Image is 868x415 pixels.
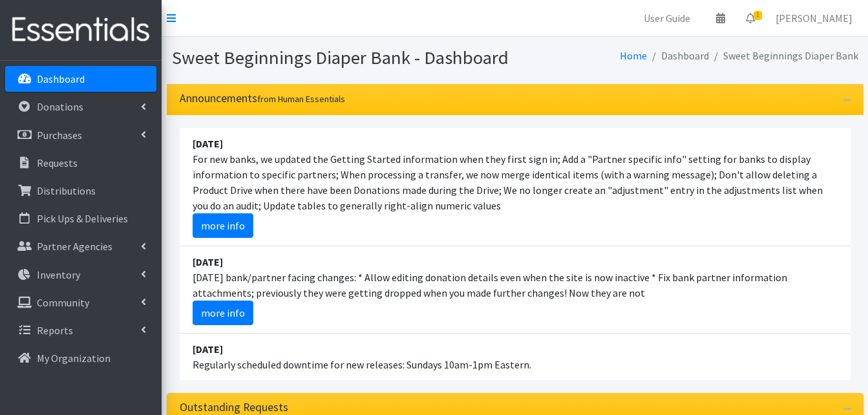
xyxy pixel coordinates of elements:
a: Pick Ups & Deliveries [5,206,156,231]
p: Reports [37,324,73,337]
li: Dashboard [647,47,709,65]
p: Donations [37,100,83,113]
p: My Organization [37,352,111,365]
strong: [DATE] [193,255,223,268]
li: Sweet Beginnings Diaper Bank [709,47,858,65]
a: Donations [5,94,156,120]
a: My Organization [5,345,156,371]
a: more info [193,213,253,238]
h3: Announcements [180,92,345,105]
a: User Guide [633,5,701,31]
img: HumanEssentials [5,8,156,52]
a: Requests [5,150,156,176]
p: Distributions [37,184,96,197]
p: Requests [37,156,78,169]
a: Purchases [5,122,156,148]
a: Reports [5,317,156,343]
a: Inventory [5,262,156,288]
strong: [DATE] [193,343,223,356]
a: [PERSON_NAME] [765,5,863,31]
a: Partner Agencies [5,233,156,259]
h3: Outstanding Requests [180,401,288,414]
li: Regularly scheduled downtime for new releases: Sundays 10am-1pm Eastern. [180,334,851,380]
strong: [DATE] [193,137,223,150]
small: from Human Essentials [257,93,345,105]
a: more info [193,301,253,325]
a: Home [620,49,647,62]
li: For new banks, we updated the Getting Started information when they first sign in; Add a "Partner... [180,128,851,246]
p: Partner Agencies [37,240,112,253]
li: [DATE] bank/partner facing changes: * Allow editing donation details even when the site is now in... [180,246,851,334]
a: Dashboard [5,66,156,92]
p: Pick Ups & Deliveries [37,212,128,225]
h1: Sweet Beginnings Diaper Bank - Dashboard [172,47,511,69]
a: Distributions [5,178,156,204]
a: Community [5,290,156,315]
p: Inventory [37,268,80,281]
span: 1 [754,11,762,20]
p: Dashboard [37,72,85,85]
a: 1 [736,5,765,31]
p: Community [37,296,89,309]
p: Purchases [37,129,82,142]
